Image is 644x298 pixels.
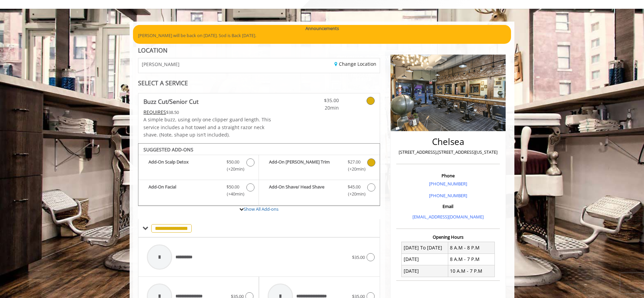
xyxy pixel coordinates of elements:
[299,104,339,112] span: 20min
[396,235,500,239] h3: Opening Hours
[344,166,364,173] span: (+20min )
[244,206,278,212] a: Show All Add-ons
[402,254,448,265] td: [DATE]
[269,183,341,198] b: Add-On Shave/ Head Shave
[348,158,360,166] span: $27.00
[143,116,279,139] p: A simple buzz, using only one clipper guard length. This service includes a hot towel and a strai...
[398,149,498,156] p: [STREET_ADDRESS],[STREET_ADDRESS][US_STATE]
[143,109,279,116] div: $38.50
[138,143,380,206] div: Buzz Cut/Senior Cut Add-onS
[334,61,376,67] a: Change Location
[143,109,166,115] span: This service needs some Advance to be paid before we block your appointment
[448,254,494,265] td: 8 A.M - 7 P.M
[149,158,220,173] b: Add-On Scalp Detox
[299,97,339,104] span: $35.00
[429,181,467,187] a: [PHONE_NUMBER]
[262,183,376,199] label: Add-On Shave/ Head Shave
[223,190,243,198] span: (+40min )
[223,166,243,173] span: (+20min )
[143,146,193,153] b: SUGGESTED ADD-ONS
[226,158,239,166] span: $50.00
[142,183,255,199] label: Add-On Facial
[262,158,376,174] label: Add-On Beard Trim
[142,62,180,67] span: [PERSON_NAME]
[348,183,360,190] span: $45.00
[138,32,506,39] p: [PERSON_NAME] will be back on [DATE]. Sod is Back [DATE].
[344,190,364,198] span: (+20min )
[138,46,167,54] b: LOCATION
[429,192,467,199] a: [PHONE_NUMBER]
[138,80,380,86] div: SELECT A SERVICE
[412,214,484,220] a: [EMAIL_ADDRESS][DOMAIN_NAME]
[352,254,365,260] span: $35.00
[398,204,498,209] h3: Email
[142,158,255,174] label: Add-On Scalp Detox
[402,265,448,277] td: [DATE]
[398,173,498,178] h3: Phone
[448,265,494,277] td: 10 A.M - 7 P.M
[226,183,239,190] span: $50.00
[149,183,220,198] b: Add-On Facial
[269,158,341,173] b: Add-On [PERSON_NAME] Trim
[398,137,498,147] h2: Chelsea
[305,25,339,32] b: Announcements
[143,97,198,106] b: Buzz Cut/Senior Cut
[402,242,448,254] td: [DATE] To [DATE]
[448,242,494,254] td: 8 A.M - 8 P.M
